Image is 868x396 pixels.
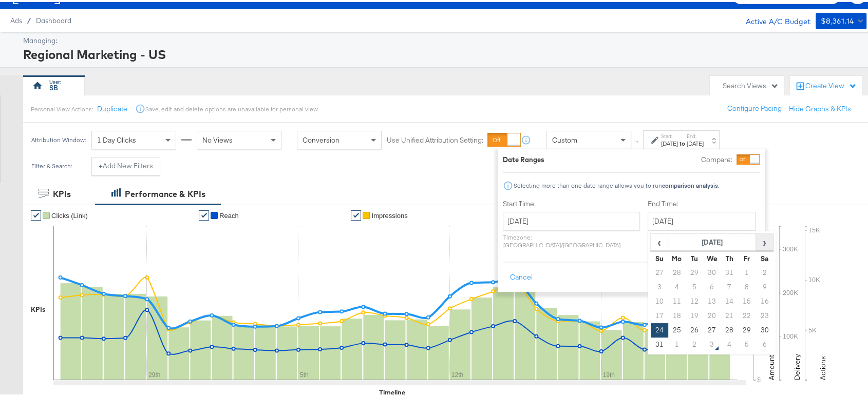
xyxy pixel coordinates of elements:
[668,278,686,292] td: 4
[49,81,58,91] div: SB
[789,102,851,112] button: Hide Graphs & KPIs
[668,249,686,264] th: Mo
[703,292,721,307] td: 13
[818,354,827,378] text: Actions
[199,208,209,219] a: ✔
[703,278,721,292] td: 6
[36,14,71,23] a: Dashboard
[738,335,756,350] td: 5
[756,321,773,335] td: 30
[552,133,577,143] span: Custom
[678,137,687,145] strong: to
[757,232,772,248] span: ›
[23,44,864,61] div: Regional Marketing - US
[651,249,668,264] th: Su
[686,307,703,321] td: 19
[816,11,866,27] button: $8,361.14
[756,264,773,278] td: 2
[648,197,760,207] label: End Time:
[738,307,756,321] td: 22
[10,14,22,23] span: Ads
[703,264,721,278] td: 30
[703,249,721,264] th: We
[767,333,776,378] text: Amount (USD)
[661,131,678,137] label: Start:
[125,186,205,198] div: Performance & KPIs
[756,278,773,292] td: 9
[31,161,72,168] div: Filter & Search:
[31,103,93,111] div: Personal View Actions:
[686,264,703,278] td: 29
[651,264,668,278] td: 27
[661,137,678,146] div: [DATE]
[721,292,738,307] td: 14
[721,321,738,335] td: 28
[202,133,233,143] span: No Views
[99,159,103,169] strong: +
[53,186,71,198] div: KPIs
[756,249,773,264] th: Sa
[503,197,640,207] label: Start Time:
[662,180,718,187] strong: comparison analysis
[703,335,721,350] td: 3
[721,335,738,350] td: 4
[651,321,668,335] td: 24
[723,79,779,89] div: Search Views
[31,134,86,142] div: Attribution Window:
[303,133,339,143] span: Conversion
[31,303,46,312] div: KPIs
[686,335,703,350] td: 2
[219,210,239,217] span: Reach
[651,278,668,292] td: 3
[97,133,136,143] span: 1 Day Clicks
[668,292,686,307] td: 11
[792,352,802,378] text: Delivery
[805,79,857,89] div: Create View
[738,292,756,307] td: 15
[31,208,41,219] a: ✔
[756,307,773,321] td: 23
[632,138,642,142] span: ↑
[513,180,720,187] div: Selecting more than one date range allows you to run .
[651,307,668,321] td: 17
[503,153,544,163] div: Date Ranges
[756,292,773,307] td: 16
[503,266,540,285] button: Cancel
[701,153,732,163] label: Compare:
[651,232,667,248] span: ‹
[738,264,756,278] td: 1
[51,210,88,217] span: Clicks (Link)
[687,137,704,146] div: [DATE]
[756,335,773,350] td: 6
[97,102,127,112] button: Duplicate
[721,278,738,292] td: 7
[687,131,704,137] label: End:
[686,249,703,264] th: Tu
[821,13,854,26] div: $8,361.14
[668,335,686,350] td: 1
[351,208,361,219] a: ✔
[738,249,756,264] th: Fr
[91,155,160,173] button: +Add New Filters
[686,292,703,307] td: 12
[668,307,686,321] td: 18
[651,335,668,350] td: 31
[503,231,640,247] p: Timezone: [GEOGRAPHIC_DATA]/[GEOGRAPHIC_DATA]
[668,321,686,335] td: 25
[668,232,756,249] th: [DATE]
[686,321,703,335] td: 26
[23,34,864,44] div: Managing:
[738,278,756,292] td: 8
[720,97,789,116] button: Configure Pacing
[703,307,721,321] td: 20
[703,321,721,335] td: 27
[735,11,810,26] div: Active A/C Budget
[738,321,756,335] td: 29
[721,249,738,264] th: Th
[721,264,738,278] td: 31
[387,133,483,143] label: Use Unified Attribution Setting:
[371,210,407,217] span: Impressions
[721,307,738,321] td: 21
[686,278,703,292] td: 5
